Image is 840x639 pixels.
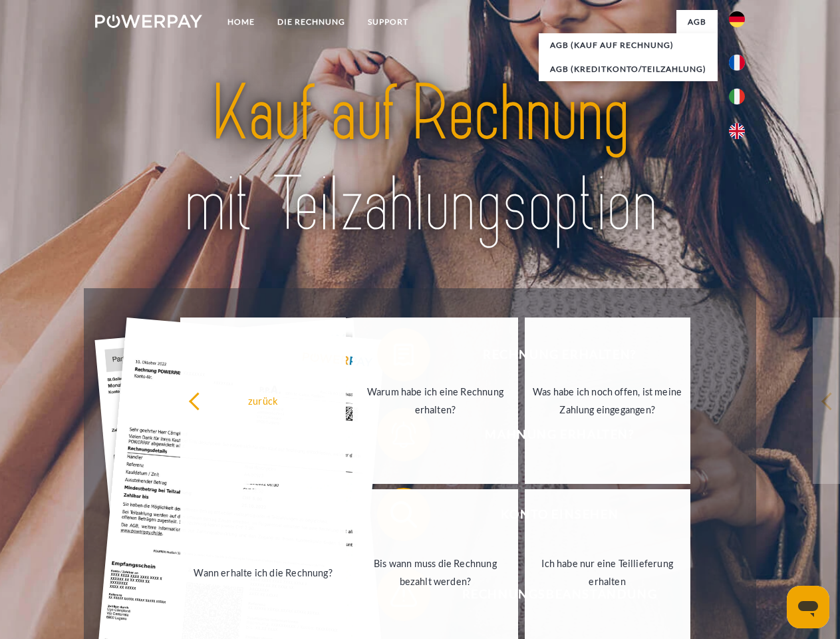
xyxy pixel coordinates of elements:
[729,89,745,105] img: it
[360,554,510,590] div: Bis wann muss die Rechnung bezahlt werden?
[533,554,682,590] div: Ich habe nur eine Teillieferung erhalten
[525,318,690,484] a: Was habe ich noch offen, ist meine Zahlung eingegangen?
[729,123,745,139] img: en
[188,391,338,409] div: zurück
[539,33,718,57] a: AGB (Kauf auf Rechnung)
[676,10,718,34] a: agb
[533,383,682,419] div: Was habe ich noch offen, ist meine Zahlung eingegangen?
[95,15,202,28] img: logo-powerpay-white.svg
[127,64,713,255] img: title-powerpay_de.svg
[356,10,420,34] a: SUPPORT
[360,383,510,419] div: Warum habe ich eine Rechnung erhalten?
[266,10,356,34] a: DIE RECHNUNG
[787,586,829,628] iframe: Schaltfläche zum Öffnen des Messaging-Fensters
[729,11,745,27] img: de
[539,57,718,81] a: AGB (Kreditkonto/Teilzahlung)
[188,563,338,581] div: Wann erhalte ich die Rechnung?
[729,55,745,71] img: fr
[216,10,266,34] a: Home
